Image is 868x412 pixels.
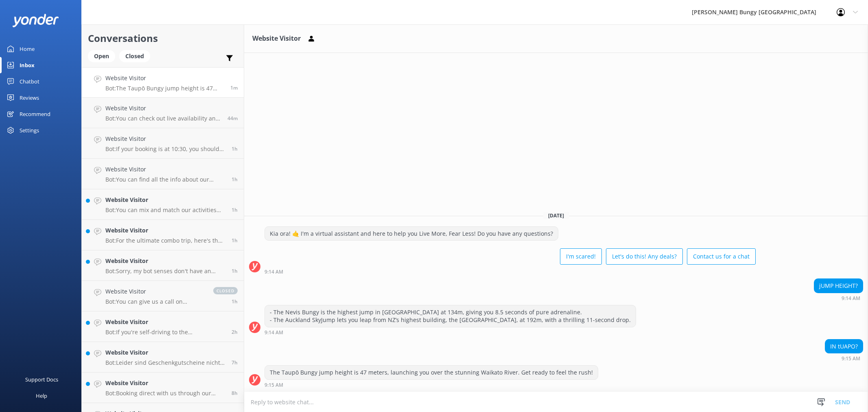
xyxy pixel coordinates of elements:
div: The Taupō Bungy jump height is 47 meters, launching you over the stunning Waikato River. Get read... [265,366,598,379]
p: Bot: You can find all the info about our photo and video packages at [URL][DOMAIN_NAME]. If you'r... [105,176,225,183]
a: Website VisitorBot:Booking direct with us through our website always gives you the best prices. O... [82,373,244,403]
div: Sep 21 2025 09:15am (UTC +12:00) Pacific/Auckland [265,382,598,388]
p: Bot: You can check out live availability and book the Auckland Skyjump on our website at [URL][DO... [105,115,221,122]
span: Sep 21 2025 07:58am (UTC +12:00) Pacific/Auckland [232,145,238,152]
p: Bot: The Taupō Bungy jump height is 47 meters, launching you over the stunning Waikato River. Get... [105,85,224,92]
button: Contact us for a chat [687,248,756,265]
strong: 9:14 AM [265,330,283,335]
div: jUMP HEIGHT? [814,279,863,293]
span: Sep 21 2025 12:48am (UTC +12:00) Pacific/Auckland [232,390,238,397]
span: [DATE] [543,212,569,219]
button: Let's do this! Any deals? [606,248,683,265]
div: Chatbot [20,73,39,90]
button: I'm scared! [560,248,602,265]
div: Sep 21 2025 09:14am (UTC +12:00) Pacific/Auckland [814,295,863,301]
p: Bot: Sorry, my bot senses don't have an answer for that, please try and rephrase your question, I... [105,267,225,275]
a: Website VisitorBot:You can check out live availability and book the Auckland Skyjump on our websi... [82,98,244,128]
a: Website VisitorBot:You can give us a call on [PHONE_NUMBER] or [PHONE_NUMBER] to chat with a crew... [82,281,244,311]
a: Website VisitorBot:For the ultimate combo trip, here's the timing breakdown: - **[GEOGRAPHIC_DATA... [82,220,244,250]
span: Sep 21 2025 07:46am (UTC +12:00) Pacific/Auckland [232,206,238,213]
a: Website VisitorBot:If your booking is at 10:30, you should arrive at 10:00 to check in for the Fr... [82,128,244,159]
span: Sep 21 2025 06:36am (UTC +12:00) Pacific/Auckland [232,329,238,335]
a: Website VisitorBot:Sorry, my bot senses don't have an answer for that, please try and rephrase yo... [82,250,244,281]
div: Closed [119,50,150,62]
a: Closed [119,51,154,60]
div: Inbox [20,57,35,73]
div: Settings [20,122,39,138]
div: Recommend [20,106,50,122]
a: Website VisitorBot:The Taupō Bungy jump height is 47 meters, launching you over the stunning Waik... [82,67,244,98]
h3: Website Visitor [252,33,301,44]
span: Sep 21 2025 07:51am (UTC +12:00) Pacific/Auckland [232,176,238,183]
h4: Website Visitor [105,287,205,296]
span: closed [213,287,238,294]
strong: 9:14 AM [842,296,860,301]
strong: 9:14 AM [265,270,283,274]
div: Help [36,388,47,404]
span: Sep 21 2025 08:31am (UTC +12:00) Pacific/Auckland [227,115,238,122]
h4: Website Visitor [105,318,225,327]
span: Sep 21 2025 07:16am (UTC +12:00) Pacific/Auckland [232,298,238,305]
p: Bot: You can give us a call on [PHONE_NUMBER] or [PHONE_NUMBER] to chat with a crew member. Our o... [105,298,205,305]
a: Website VisitorBot:You can find all the info about our photo and video packages at [URL][DOMAIN_N... [82,159,244,189]
div: Reviews [20,90,39,106]
div: Home [20,41,35,57]
a: Website VisitorBot:Leider sind Geschenkgutscheine nicht erstattungsfähig.7h [82,342,244,373]
h4: Website Visitor [105,256,225,265]
div: Sep 21 2025 09:14am (UTC +12:00) Pacific/Auckland [265,269,756,274]
span: Sep 21 2025 02:08am (UTC +12:00) Pacific/Auckland [232,359,238,366]
h4: Website Visitor [105,134,225,143]
h4: Website Visitor [105,165,225,174]
p: Bot: If your booking is at 10:30, you should arrive at 10:00 to check in for the Free Bungy Bus. ... [105,145,225,153]
h4: Website Visitor [105,226,225,235]
strong: 9:15 AM [842,356,860,361]
a: Website VisitorBot:You can mix and match our activities for combo prices, except for the Zipride.... [82,189,244,220]
div: IN tUAPO? [825,340,863,353]
h4: Website Visitor [105,348,225,357]
div: Open [88,50,115,62]
span: Sep 21 2025 07:46am (UTC +12:00) Pacific/Auckland [232,237,238,244]
span: Sep 21 2025 09:15am (UTC +12:00) Pacific/Auckland [230,84,238,91]
p: Bot: If you're self-driving to the [GEOGRAPHIC_DATA] for the Bungy, allow 1.5 hours for your acti... [105,329,225,336]
h4: Website Visitor [105,379,225,388]
strong: 9:15 AM [265,383,283,388]
h4: Website Visitor [105,104,221,113]
img: yonder-white-logo.png [12,14,59,27]
p: Bot: Booking direct with us through our website always gives you the best prices. Our combos are ... [105,390,225,397]
div: Kia ora! 🤙 I'm a virtual assistant and here to help you Live More, Fear Less! Do you have any que... [265,227,558,241]
a: Open [88,51,119,60]
div: Support Docs [25,371,58,388]
a: Website VisitorBot:If you're self-driving to the [GEOGRAPHIC_DATA] for the Bungy, allow 1.5 hours... [82,311,244,342]
div: - The Nevis Bungy is the highest jump in [GEOGRAPHIC_DATA] at 134m, giving you 8.5 seconds of pur... [265,305,636,327]
p: Bot: You can mix and match our activities for combo prices, except for the Zipride. If you can't ... [105,206,225,214]
div: Sep 21 2025 09:15am (UTC +12:00) Pacific/Auckland [825,355,863,361]
span: Sep 21 2025 07:44am (UTC +12:00) Pacific/Auckland [232,267,238,274]
h4: Website Visitor [105,74,224,83]
p: Bot: For the ultimate combo trip, here's the timing breakdown: - **[GEOGRAPHIC_DATA]**: If you're... [105,237,225,244]
div: Sep 21 2025 09:14am (UTC +12:00) Pacific/Auckland [265,329,636,335]
h2: Conversations [88,31,238,46]
p: Bot: Leider sind Geschenkgutscheine nicht erstattungsfähig. [105,359,225,366]
h4: Website Visitor [105,195,225,204]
